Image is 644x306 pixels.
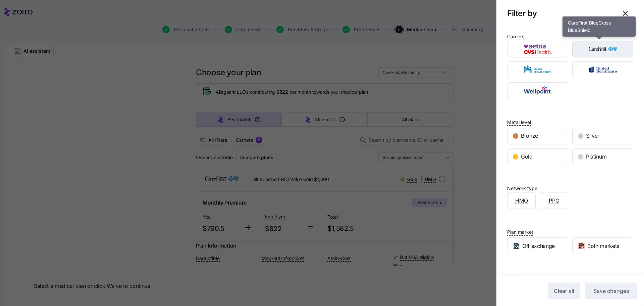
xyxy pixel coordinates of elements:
img: Aetna CVS Health [513,42,562,56]
img: UnitedHealthcare [578,63,628,77]
span: Bronze [521,132,538,140]
button: Save changes [585,282,637,299]
img: CareFirst BlueCross BlueShield [578,42,628,56]
span: PPO [549,196,559,205]
span: Platinum [586,152,606,161]
img: Wellpoint [513,84,562,97]
div: Carriers [507,33,524,40]
span: Silver [586,132,599,140]
span: Clear all [554,287,574,295]
span: Metal level [507,119,531,126]
span: Off exchange [522,242,555,250]
span: Both markets [587,242,619,250]
img: Kaiser Permanente [513,63,562,77]
span: Save changes [593,287,629,295]
span: HMO [515,196,528,205]
h1: Filter by [507,8,612,18]
span: Gold [521,152,533,161]
span: HSA [507,274,517,281]
button: Clear all [548,282,580,299]
div: Network type [507,185,537,192]
span: Plan market [507,229,533,235]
